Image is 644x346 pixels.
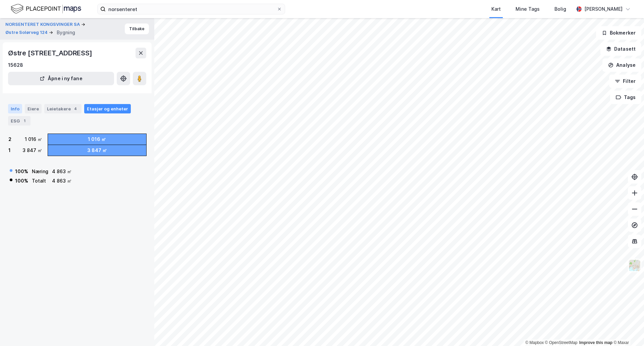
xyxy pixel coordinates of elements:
[609,75,641,88] button: Filter
[554,5,566,13] div: Bolig
[32,167,48,176] div: Næring
[628,259,641,272] img: Z
[44,104,82,113] div: Leietakere
[8,61,23,69] div: 15628
[87,106,128,112] div: Etasjer og enheter
[579,340,612,345] a: Improve this map
[596,26,641,40] button: Bokmerker
[106,4,277,14] input: Søk på adresse, matrikkel, gårdeiere, leietakere eller personer
[5,29,49,36] button: Østre Solørveg 124
[72,105,79,112] div: 4
[8,72,114,85] button: Åpne i ny fane
[600,42,641,56] button: Datasett
[491,5,501,13] div: Kart
[25,135,42,143] div: 1 016 ㎡
[57,29,75,37] div: Bygning
[610,314,644,346] iframe: Chat Widget
[15,167,28,176] div: 100 %
[5,21,81,28] button: NORSENTERET KONGSVINGER SA
[8,116,31,126] div: ESG
[516,5,540,13] div: Mine Tags
[525,340,544,345] a: Mapbox
[52,167,72,176] div: 4 863 ㎡
[8,135,11,143] div: 2
[8,104,22,113] div: Info
[22,146,42,154] div: 3 847 ㎡
[15,177,28,185] div: 100 %
[610,91,641,104] button: Tags
[87,146,107,154] div: 3 847 ㎡
[32,177,48,185] div: Totalt
[11,3,81,15] img: logo.f888ab2527a4732fd821a326f86c7f29.svg
[25,104,42,113] div: Eiere
[125,23,149,34] button: Tilbake
[610,314,644,346] div: Kontrollprogram for chat
[8,48,94,58] div: Østre [STREET_ADDRESS]
[88,135,106,143] div: 1 016 ㎡
[545,340,578,345] a: OpenStreetMap
[52,177,72,185] div: 4 863 ㎡
[584,5,623,13] div: [PERSON_NAME]
[602,58,641,72] button: Analyse
[8,146,11,154] div: 1
[21,117,28,124] div: 1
